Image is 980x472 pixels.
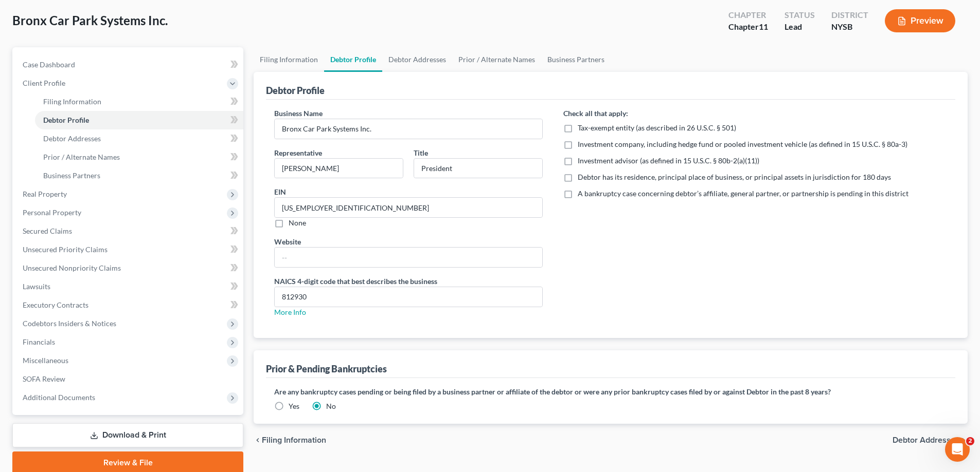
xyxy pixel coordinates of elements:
span: Secured Claims [23,226,72,235]
span: Personal Property [23,208,81,217]
a: Unsecured Priority Claims [14,240,243,259]
span: Case Dashboard [23,60,75,69]
button: Preview [885,9,955,32]
div: District [831,9,868,21]
span: Unsecured Nonpriority Claims [23,263,121,272]
div: NYSB [831,21,868,33]
label: None [289,218,306,228]
span: SOFA Review [23,374,65,383]
label: Title [414,147,428,158]
a: Debtor Addresses [382,47,452,72]
button: chevron_left Filing Information [254,436,326,444]
input: Enter title... [414,159,542,178]
a: Lawsuits [14,277,243,296]
label: No [326,401,336,411]
span: A bankruptcy case concerning debtor’s affiliate, general partner, or partnership is pending in th... [578,189,908,198]
label: Representative [274,147,322,158]
div: Lead [785,21,815,33]
input: XXXX [275,287,542,307]
a: Business Partners [35,166,243,185]
span: Executory Contracts [23,300,88,309]
a: Debtor Addresses [35,129,243,148]
a: Filing Information [254,47,324,72]
label: EIN [274,186,286,197]
span: Filing Information [43,97,101,106]
span: Real Property [23,190,67,198]
span: Investment company, including hedge fund or pooled investment vehicle (as defined in 15 U.S.C. § ... [578,140,907,148]
span: Debtor Addresses [43,134,101,143]
input: -- [275,248,542,267]
div: Prior & Pending Bankruptcies [266,363,387,375]
span: Debtor Profile [43,116,89,124]
label: Website [274,236,301,247]
span: Business Partners [43,171,100,180]
a: Debtor Profile [35,111,243,129]
a: Business Partners [541,47,611,72]
span: Miscellaneous [23,356,68,365]
span: Unsecured Priority Claims [23,245,108,254]
a: Case Dashboard [14,55,243,74]
label: Business Name [274,108,323,119]
a: Secured Claims [14,222,243,240]
span: Investment advisor (as defined in 15 U.S.C. § 80b-2(a)(11)) [578,156,759,165]
div: Status [785,9,815,21]
iframe: Intercom live chat [945,437,970,462]
span: Lawsuits [23,282,50,291]
a: Prior / Alternate Names [35,148,243,166]
a: Debtor Profile [324,47,382,72]
div: Chapter [728,9,768,21]
label: NAICS 4-digit code that best describes the business [274,276,437,287]
a: Executory Contracts [14,296,243,314]
div: Debtor Profile [266,84,325,97]
span: Additional Documents [23,393,95,402]
label: Are any bankruptcy cases pending or being filed by a business partner or affiliate of the debtor ... [274,386,947,397]
input: Enter name... [275,119,542,139]
a: SOFA Review [14,370,243,388]
i: chevron_right [959,436,968,444]
span: Prior / Alternate Names [43,153,120,161]
span: Client Profile [23,79,65,87]
a: Unsecured Nonpriority Claims [14,259,243,277]
span: 11 [759,22,768,31]
a: Prior / Alternate Names [452,47,541,72]
a: Download & Print [12,423,243,447]
label: Yes [289,401,299,411]
span: Debtor has its residence, principal place of business, or principal assets in jurisdiction for 18... [578,173,891,181]
label: Check all that apply: [563,108,628,119]
span: Bronx Car Park Systems Inc. [12,13,168,28]
span: 2 [966,437,974,445]
input: -- [275,198,542,217]
input: Enter representative... [275,159,403,178]
a: More Info [274,308,306,316]
div: Chapter [728,21,768,33]
a: Filing Information [35,92,243,111]
i: chevron_left [254,436,262,444]
span: Tax-exempt entity (as described in 26 U.S.C. § 501) [578,123,736,132]
span: Debtor Addresses [893,436,959,444]
span: Codebtors Insiders & Notices [23,319,116,328]
span: Filing Information [262,436,326,444]
span: Financials [23,337,55,346]
button: Debtor Addresses chevron_right [893,436,968,444]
